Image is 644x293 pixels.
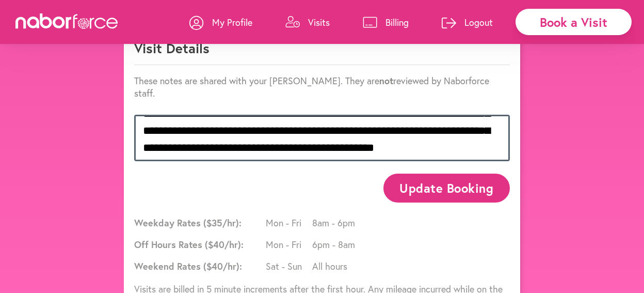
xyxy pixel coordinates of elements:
[312,260,359,272] span: All hours
[203,260,242,272] span: ($ 40 /hr):
[383,174,510,202] button: Update Booking
[134,217,263,229] span: Weekday Rates
[464,16,493,28] p: Logout
[203,217,242,229] span: ($ 35 /hr):
[205,238,244,251] span: ($ 40 /hr):
[285,7,330,38] a: Visits
[312,217,359,229] span: 8am - 6pm
[189,7,252,38] a: My Profile
[312,238,359,251] span: 6pm - 8am
[134,238,263,251] span: Off Hours Rates
[442,7,493,38] a: Logout
[308,16,330,28] p: Visits
[516,9,632,35] div: Book a Visit
[134,74,510,99] p: These notes are shared with your [PERSON_NAME]. They are reviewed by Naborforce staff.
[266,217,312,229] span: Mon - Fri
[134,260,263,272] span: Weekend Rates
[379,74,393,87] strong: not
[266,238,312,251] span: Mon - Fri
[212,16,252,28] p: My Profile
[266,260,312,272] span: Sat - Sun
[385,16,409,28] p: Billing
[363,7,409,38] a: Billing
[134,39,510,65] p: Visit Details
